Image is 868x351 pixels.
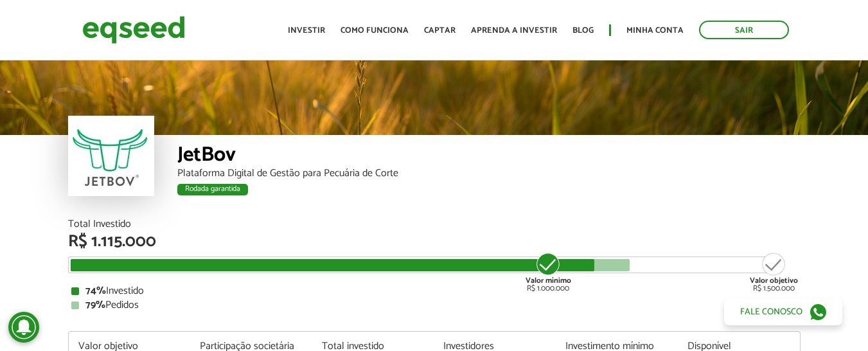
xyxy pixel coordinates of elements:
div: R$ 1.115.000 [68,233,801,250]
a: Blog [572,26,594,35]
div: Pedidos [71,300,797,310]
a: Fale conosco [724,298,842,325]
strong: 74% [85,282,106,300]
strong: Valor mínimo [526,274,571,287]
a: Investir [288,26,325,35]
a: Sair [699,21,789,39]
div: R$ 1.000.000 [524,251,572,292]
a: Como funciona [341,26,409,35]
a: Captar [424,26,456,35]
a: Minha conta [626,26,684,35]
strong: 79% [85,296,105,314]
div: Plataforma Digital de Gestão para Pecuária de Corte [177,168,801,179]
a: Aprenda a investir [471,26,557,35]
div: JetBov [177,145,801,168]
strong: Valor objetivo [750,274,798,287]
div: Total Investido [68,219,801,230]
img: EqSeed [82,13,185,47]
div: Rodada garantida [177,184,248,195]
div: R$ 1.500.000 [750,251,798,292]
div: Investido [71,286,797,296]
